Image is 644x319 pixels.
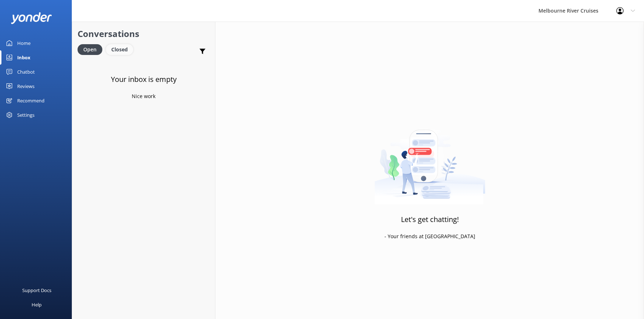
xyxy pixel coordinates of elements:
div: Help [32,297,42,312]
a: Open [78,45,106,53]
div: Home [17,36,31,50]
p: Nice work [132,92,155,100]
div: Support Docs [22,283,51,297]
h3: Let's get chatting! [401,214,459,225]
img: yonder-white-logo.png [11,12,52,24]
div: Reviews [17,79,34,93]
div: Open [78,44,102,55]
p: - Your friends at [GEOGRAPHIC_DATA] [384,232,475,240]
div: Inbox [17,50,31,65]
div: Recommend [17,93,45,108]
div: Settings [17,108,34,122]
img: artwork of a man stealing a conversation from at giant smartphone [374,115,485,204]
h3: Your inbox is empty [111,74,177,85]
div: Closed [106,44,133,55]
div: Chatbot [17,65,35,79]
a: Closed [106,45,137,53]
h2: Conversations [78,27,210,41]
